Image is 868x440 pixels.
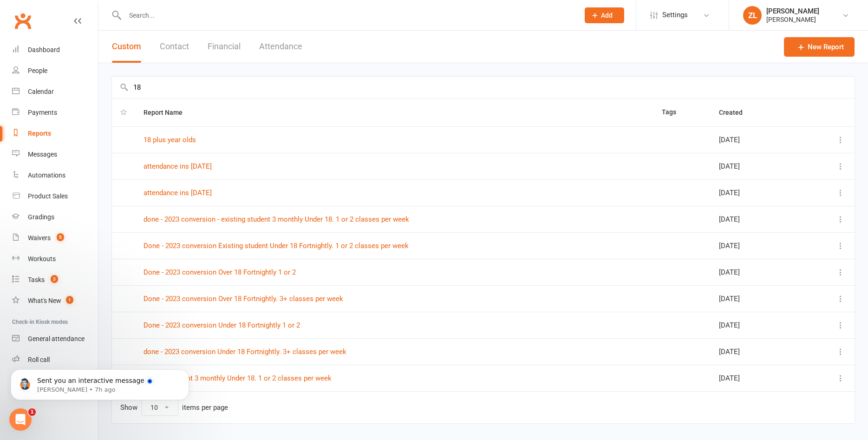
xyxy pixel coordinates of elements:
a: General attendance kiosk mode [12,328,98,349]
a: Calendar [12,81,98,102]
button: Financial [208,31,241,63]
a: Done - 2023 conversion Over 18 Fortnightly 1 or 2 [144,268,296,276]
div: Automations [28,171,65,179]
button: Add [585,7,624,23]
td: [DATE] [711,126,803,153]
span: Add [601,12,613,19]
a: Messages [12,144,98,165]
div: Payments [28,109,57,116]
input: Search... [122,9,573,22]
div: Waivers [28,234,51,242]
a: existing student 3 monthly Under 18. 1 or 2 classes per week [144,374,332,382]
div: Calendar [28,88,54,95]
td: [DATE] [711,179,803,206]
a: Gradings [12,207,98,228]
a: Automations [12,165,98,186]
span: 1 [66,296,73,304]
div: Reports [28,130,51,137]
div: Messages [28,151,57,158]
td: [DATE] [711,206,803,232]
span: Report Name [144,109,193,116]
button: Created [719,107,753,118]
a: Clubworx [11,9,34,33]
button: Contact [160,31,189,63]
td: [DATE] [711,232,803,259]
a: Payments [12,102,98,123]
iframe: Intercom notifications message [7,350,193,415]
td: [DATE] [711,365,803,391]
td: [DATE] [711,285,803,312]
span: Settings [662,5,688,26]
span: 3 [51,275,58,283]
a: Done - 2023 conversion Existing student Under 18 Fortnightly. 1 or 2 classes per week [144,242,409,250]
div: Gradings [28,213,54,221]
div: ZL [743,6,762,25]
div: [PERSON_NAME] [766,15,819,24]
div: Tasks [28,276,45,283]
a: done - 2023 conversion Under 18 Fortnightly. 3+ classes per week [144,348,346,356]
a: Done - 2023 conversion Over 18 Fortnightly. 3+ classes per week [144,295,343,303]
div: General attendance [28,335,85,342]
span: 5 [57,233,64,241]
div: People [28,67,47,74]
a: done - 2023 conversion - existing student 3 monthly Under 18. 1 or 2 classes per week [144,215,409,223]
td: [DATE] [711,312,803,338]
input: Search by name [112,77,855,98]
a: What's New1 [12,290,98,311]
button: Custom [112,31,141,63]
div: items per page [182,404,228,412]
td: [DATE] [711,259,803,285]
div: Product Sales [28,192,68,200]
a: Tasks 3 [12,269,98,290]
th: Tags [653,99,711,126]
a: Dashboard [12,39,98,60]
a: Roll call [12,349,98,370]
td: [DATE] [711,153,803,179]
a: Reports [12,123,98,144]
span: Created [719,109,753,116]
a: attendance ins [DATE] [144,189,212,197]
div: [PERSON_NAME] [766,7,819,15]
a: Waivers 5 [12,228,98,249]
a: attendance ins [DATE] [144,162,212,171]
a: People [12,60,98,81]
button: Report Name [144,107,193,118]
span: 1 [28,408,36,416]
a: Product Sales [12,186,98,207]
button: Attendance [259,31,302,63]
a: Workouts [12,249,98,269]
a: 18 plus year olds [144,136,196,144]
div: Workouts [28,255,56,263]
td: [DATE] [711,338,803,365]
div: Dashboard [28,46,60,53]
a: New Report [784,37,855,57]
div: What's New [28,297,61,304]
a: Done - 2023 conversion Under 18 Fortnightly 1 or 2 [144,321,300,329]
iframe: Intercom live chat [9,408,32,431]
